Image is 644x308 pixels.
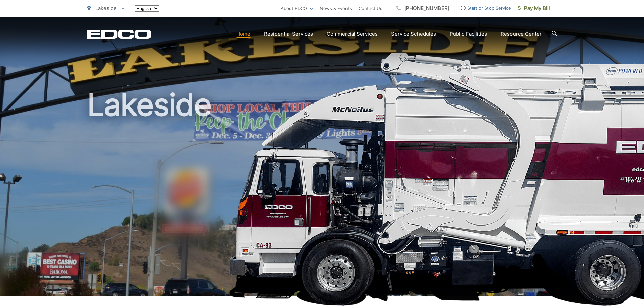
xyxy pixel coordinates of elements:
h1: Lakeside [87,88,557,302]
span: Pay My Bill [518,4,550,13]
a: Commercial Services [327,30,378,38]
a: Contact Us [359,4,382,13]
a: Public Facilities [450,30,487,38]
span: Lakeside [95,5,117,11]
a: News & Events [320,4,352,13]
a: EDCD logo. Return to the homepage. [87,29,151,39]
a: Resource Center [501,30,542,38]
a: Residential Services [264,30,313,38]
select: Select a language [135,5,159,12]
a: Home [236,30,251,38]
a: Service Schedules [391,30,436,38]
a: About EDCO [281,4,313,13]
